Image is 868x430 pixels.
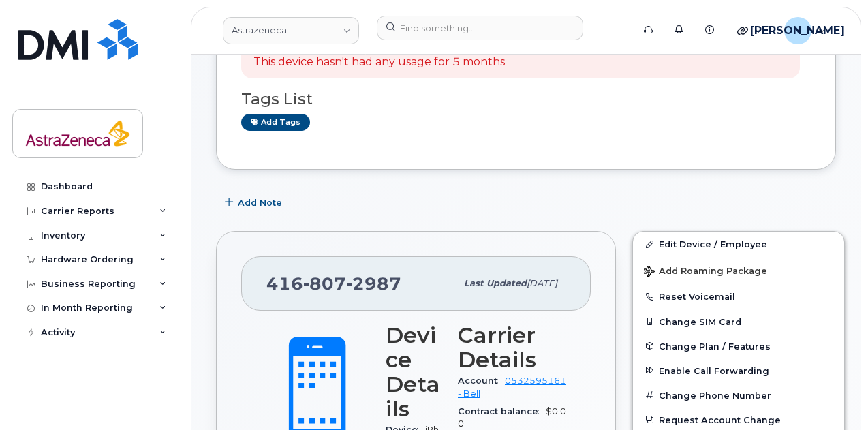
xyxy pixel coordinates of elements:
[458,323,566,372] h3: Carrier Details
[633,256,844,284] button: Add Roaming Package
[238,196,282,209] span: Add Note
[386,323,441,421] h3: Device Details
[223,17,359,44] a: Astrazeneca
[527,278,557,288] span: [DATE]
[633,383,844,408] button: Change Phone Number
[346,273,401,294] span: 2987
[266,273,401,294] span: 416
[775,17,835,44] div: Jamal Abdi
[633,232,844,256] a: Edit Device / Employee
[659,341,771,351] span: Change Plan / Features
[241,91,811,108] h3: Tags List
[241,114,310,131] a: Add tags
[633,284,844,309] button: Reset Voicemail
[659,365,769,375] span: Enable Call Forwarding
[728,17,772,44] div: Quicklinks
[633,334,844,358] button: Change Plan / Features
[377,16,583,40] input: Find something...
[303,273,346,294] span: 807
[458,406,546,416] span: Contract balance
[633,358,844,383] button: Enable Call Forwarding
[253,55,505,70] p: This device hasn't had any usage for 5 months
[644,266,767,279] span: Add Roaming Package
[464,278,527,288] span: Last updated
[458,375,505,386] span: Account
[633,309,844,334] button: Change SIM Card
[458,375,566,398] a: 0532595161 - Bell
[750,22,845,39] span: [PERSON_NAME]
[216,190,294,215] button: Add Note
